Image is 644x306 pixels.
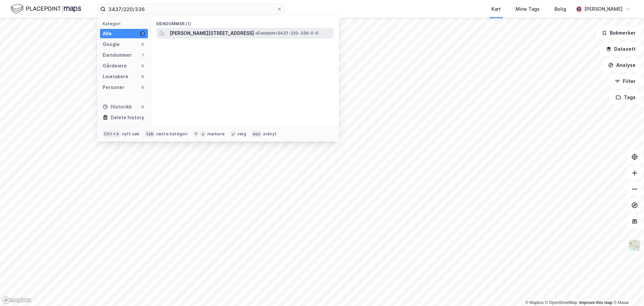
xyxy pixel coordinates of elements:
div: velg [237,131,246,137]
div: Alle [103,30,112,38]
iframe: Chat Widget [610,274,644,306]
div: esc [252,131,262,137]
img: Z [628,239,641,252]
span: • [255,31,257,36]
div: Kategori [103,21,148,26]
div: Mine Tags [516,5,540,13]
div: Eiendommer [103,51,132,59]
div: Leietakere [103,73,128,81]
div: Kontrollprogram for chat [610,274,644,306]
div: 0 [140,104,145,110]
span: Eiendom • 3437-220-336-0-0 [255,31,318,36]
div: Bolig [554,5,566,13]
div: [PERSON_NAME] [584,5,623,13]
div: Eiendommer (1) [151,16,339,28]
div: Ctrl + k [103,131,121,137]
button: Filter [609,75,641,88]
div: Gårdeiere [103,62,127,70]
button: Tags [610,91,641,104]
div: Personer [103,83,124,91]
div: markere [207,131,225,137]
div: 1 [140,52,145,58]
div: tab [145,131,155,137]
div: 1 [140,31,145,36]
span: [PERSON_NAME][STREET_ADDRESS] [170,29,254,37]
button: Analyse [602,58,641,72]
button: Bokmerker [596,26,641,40]
input: Søk på adresse, matrikkel, gårdeiere, leietakere eller personer [106,4,277,14]
div: neste kategori [156,131,188,137]
div: 0 [140,74,145,79]
div: 0 [140,63,145,69]
img: logo.f888ab2527a4732fd821a326f86c7f29.svg [11,3,81,15]
div: 0 [140,85,145,90]
div: Delete history [111,114,144,122]
a: Mapbox homepage [2,296,32,304]
button: Datasett [600,42,641,56]
a: Mapbox [525,300,544,305]
div: nytt søk [122,131,140,137]
div: Kart [491,5,501,13]
div: avbryt [263,131,277,137]
div: Historikk [103,103,132,111]
div: Google [103,40,120,48]
a: OpenStreetMap [545,300,578,305]
a: Improve this map [579,300,612,305]
div: 0 [140,42,145,47]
